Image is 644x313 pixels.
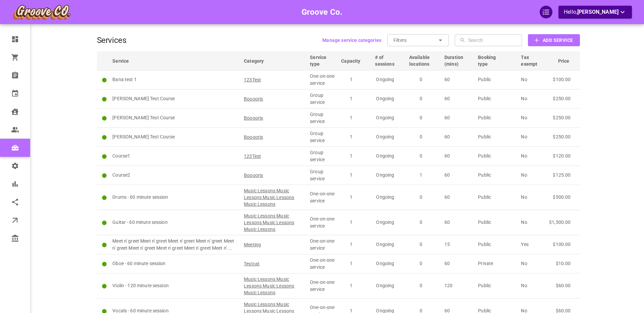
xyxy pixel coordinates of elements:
[371,260,399,267] p: Ongoing
[244,96,263,102] span: Booooris
[558,6,632,18] button: Hello,[PERSON_NAME]
[337,194,365,201] p: 1
[444,114,472,121] p: 60
[478,133,515,140] p: Public
[521,219,546,226] p: No
[521,282,546,289] p: No
[102,97,107,102] svg: Active
[478,95,515,102] p: Public
[112,194,238,201] p: Drums - 60 minute session
[337,172,365,179] p: 1
[97,36,126,45] h1: Services
[244,153,261,160] span: 123Test
[371,219,399,226] p: Ongoing
[112,95,238,102] p: [PERSON_NAME] Test Course
[310,215,335,230] p: One-on-one service
[310,130,335,144] p: Group service
[444,95,472,102] p: 60
[102,242,107,248] svg: Active
[556,261,571,266] span: $10.00
[337,95,365,102] p: 1
[310,149,335,163] p: Group service
[112,152,238,160] p: Course1
[553,134,571,139] span: $250.00
[375,54,403,67] span: # of sessions
[521,76,546,83] p: No
[478,219,515,226] p: Public
[406,194,435,201] p: 0
[406,76,435,83] p: 0
[540,6,552,18] div: QuickStart Guide
[521,133,546,140] p: No
[12,4,71,20] img: company-logo
[478,76,515,83] p: Public
[244,187,304,207] span: Music Lessons Music Lessons Music Lessons Music Lessons
[337,76,365,83] p: 1
[371,282,399,289] p: Ongoing
[444,194,472,201] p: 60
[444,133,472,140] p: 60
[310,168,335,182] p: Group service
[322,38,381,43] b: Manage service categories
[553,115,571,120] span: $250.00
[478,194,515,201] p: Public
[556,283,571,288] span: $60.00
[310,257,335,271] p: One-on-one service
[337,133,365,140] p: 1
[310,111,335,125] p: Group service
[112,282,238,289] p: Violin - 120 minute session
[528,34,580,46] button: Add Service
[371,76,399,83] p: Ongoing
[521,114,546,121] p: No
[244,276,304,296] span: Music Lessons Music Lessons Music Lessons Music Lessons
[553,77,571,82] span: $100.00
[310,238,335,252] p: One-on-one service
[310,54,335,67] span: Service type
[444,219,472,226] p: 60
[521,54,546,67] span: Tax exempt
[371,241,399,248] p: Ongoing
[102,173,107,179] svg: Active
[102,116,107,121] svg: Active
[553,153,571,159] span: $120.00
[406,241,435,248] p: 0
[102,77,107,83] svg: Active
[478,172,515,179] p: Public
[371,95,399,102] p: Ongoing
[478,241,515,248] p: Public
[444,54,472,67] span: Duration (mins)
[102,135,107,140] svg: Active
[102,261,107,267] svg: Active
[112,76,238,83] p: Bana test 1
[553,194,571,200] span: $500.00
[337,282,365,289] p: 1
[444,152,472,160] p: 60
[371,133,399,140] p: Ongoing
[521,241,546,248] p: Yes
[406,133,435,140] p: 0
[444,241,472,248] p: 15
[371,194,399,201] p: Ongoing
[521,95,546,102] p: No
[406,282,435,289] p: 0
[553,242,571,247] span: $100.00
[102,154,107,160] svg: Active
[302,6,343,18] h6: Groove Co.
[444,260,472,267] p: 60
[102,220,107,226] svg: Active
[371,114,399,121] p: Ongoing
[310,92,335,106] p: Group service
[112,172,238,179] p: Course2
[549,220,571,225] span: $1,500.00
[244,172,263,179] span: Booooris
[337,114,365,121] p: 1
[337,219,365,226] p: 1
[337,241,365,248] p: 1
[444,172,472,179] p: 60
[341,58,369,64] span: Capacity
[244,134,263,140] span: Booooris
[112,238,238,252] p: Meet n' greet Meet n' greet Meet n' greet Meet n' greet Meet n' greet Meet n' greet Meet n' greet...
[337,260,365,267] p: 1
[112,260,238,267] p: Oboe - 60 minute session
[112,219,238,226] p: Guitar - 60 minute session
